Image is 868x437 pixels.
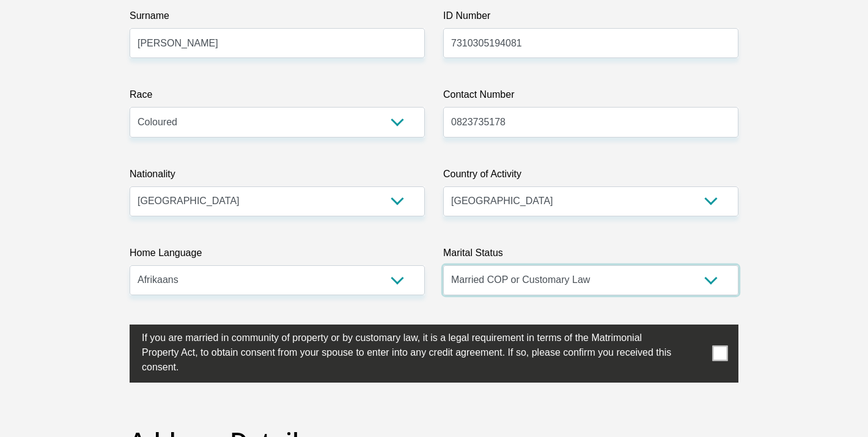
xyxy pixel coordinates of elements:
label: Contact Number [443,87,738,107]
input: Surname [130,28,425,58]
input: ID Number [443,28,738,58]
label: Marital Status [443,246,738,265]
label: If you are married in community of property or by customary law, it is a legal requirement in ter... [130,325,677,378]
label: Race [130,87,425,107]
input: Contact Number [443,107,738,137]
label: Nationality [130,167,425,186]
label: Surname [130,9,425,28]
label: Country of Activity [443,167,738,186]
label: Home Language [130,246,425,265]
label: ID Number [443,9,738,28]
